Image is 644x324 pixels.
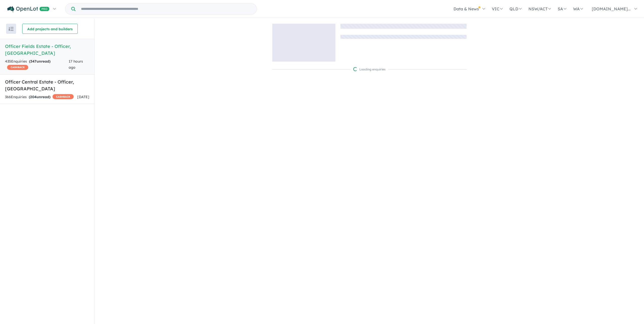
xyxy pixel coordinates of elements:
button: Add projects and builders [22,24,78,34]
strong: ( unread) [29,95,50,99]
span: 347 [30,59,37,64]
div: 366 Enquir ies [5,94,74,100]
strong: ( unread) [29,59,50,64]
span: 17 hours ago [69,59,83,70]
span: CASHBACK [52,94,74,99]
span: [DATE] [77,95,89,99]
h5: Officer Central Estate - Officer , [GEOGRAPHIC_DATA] [5,78,89,92]
img: sort.svg [9,27,14,31]
img: Openlot PRO Logo White [7,6,49,12]
span: 204 [30,95,37,99]
span: CASHBACK [7,65,28,70]
div: Loading enquiries [353,67,386,72]
div: 435 Enquir ies [5,59,69,71]
h5: Officer Fields Estate - Officer , [GEOGRAPHIC_DATA] [5,43,89,57]
span: [DOMAIN_NAME]... [592,6,631,11]
input: Try estate name, suburb, builder or developer [76,4,256,14]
